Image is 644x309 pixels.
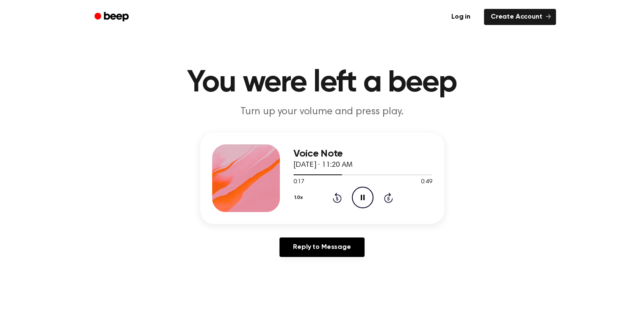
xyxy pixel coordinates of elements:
span: [DATE] · 11:20 AM [293,161,353,169]
a: Create Account [484,9,556,25]
a: Beep [88,9,136,25]
h1: You were left a beep [105,68,539,98]
h3: Voice Note [293,148,432,160]
button: 1.0x [293,190,306,205]
a: Log in [443,7,479,27]
p: Turn up your volume and press play. [160,105,485,119]
a: Reply to Message [279,237,364,257]
span: 0:49 [421,178,432,187]
span: 0:17 [293,178,304,187]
